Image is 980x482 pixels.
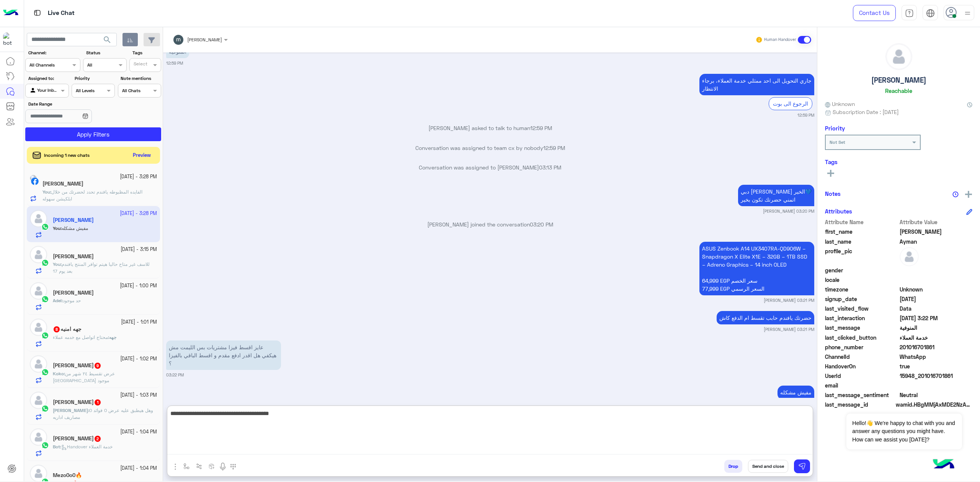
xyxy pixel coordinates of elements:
[95,436,101,442] span: 2
[777,386,814,399] p: 13/10/2025, 3:28 PM
[42,181,83,187] h5: Hend Osama
[763,208,814,214] small: [PERSON_NAME] 03:20 PM
[825,208,852,215] h6: Attributes
[42,189,142,202] span: الفايده المظبوطه يافندم تحدد لحضرتك من خلال ابلكيشن سهوله
[30,392,47,409] img: defaultAdmin.png
[120,173,157,181] small: [DATE] - 3:28 PM
[108,334,116,340] b: :
[825,125,845,132] h6: Priority
[530,221,553,228] span: 03:20 PM
[900,276,973,284] span: null
[797,112,814,118] small: 12:59 PM
[543,145,565,151] span: 12:59 PM
[825,334,898,342] span: last_clicked_button
[193,460,206,472] button: Trigger scenario
[825,238,898,246] span: last_name
[900,372,973,380] span: 15948_201016701861
[53,435,101,442] h5: Mohamed EL-Kassas
[825,401,894,409] span: last_message_id
[166,372,184,378] small: 03:22 PM
[825,343,898,351] span: phone_number
[825,353,898,361] span: ChannelId
[738,185,814,206] p: 13/10/2025, 3:20 PM
[825,158,972,165] h6: Tags
[900,285,973,293] span: Unknown
[48,8,75,18] p: Live Chat
[120,465,157,472] small: [DATE] - 1:04 PM
[825,295,898,303] span: signup_date
[30,175,37,182] img: picture
[86,49,126,56] label: Status
[31,177,39,185] img: Facebook
[53,407,89,413] b: :
[103,35,112,44] span: search
[41,405,49,412] img: WhatsApp
[53,399,101,405] h5: عبدالرحمن
[61,444,113,449] span: Handover خدمة العملاء
[196,463,202,469] img: Trigger scenario
[724,460,742,473] button: Drop
[825,190,841,197] h6: Notes
[206,460,218,472] button: create order
[825,381,898,389] span: email
[166,124,814,132] p: [PERSON_NAME] asked to talk to human
[53,326,82,332] h5: جهه امنيه
[53,261,60,267] span: You
[53,261,150,274] span: للاسف غير متاح حاليا هيتم توافر المنتج يافندم بعد يوم 17
[3,5,18,21] img: Logo
[53,407,153,420] span: وهل هيطبق عليه عرض 0 فوائد 0 مصاريف اداريه
[717,311,814,324] p: 13/10/2025, 3:21 PM
[41,368,49,376] img: WhatsApp
[798,462,806,470] img: send message
[886,44,912,70] img: defaultAdmin.png
[33,8,42,18] img: tab
[825,324,898,332] span: last_message
[218,462,227,471] img: send voice note
[825,391,898,399] span: last_message_sentiment
[900,334,973,342] span: خدمة العملاء
[905,9,914,18] img: tab
[53,371,115,383] span: عرض تقسيط ٢٤ شهر من سامسونج موجود
[183,463,189,469] img: select flow
[230,464,236,470] img: make a call
[121,246,157,253] small: [DATE] - 3:15 PM
[166,60,183,66] small: 12:59 PM
[900,381,973,389] span: null
[825,285,898,293] span: timezone
[30,246,47,263] img: defaultAdmin.png
[825,247,898,265] span: profile_pic
[166,144,814,152] p: Conversation was assigned to team cx by nobody
[25,127,161,141] button: Apply Filters
[748,460,788,473] button: Send and close
[853,5,896,21] a: Contact Us
[699,74,814,95] p: 13/10/2025, 12:59 PM
[44,152,90,159] span: Incoming 1 new chats
[120,428,157,436] small: [DATE] - 1:04 PM
[900,362,973,370] span: true
[825,305,898,313] span: last_visited_flow
[28,75,68,82] label: Assigned to:
[120,392,157,399] small: [DATE] - 1:03 PM
[95,363,101,369] span: 9
[30,428,47,446] img: defaultAdmin.png
[28,49,80,56] label: Channel:
[53,407,88,413] span: [PERSON_NAME]
[825,276,898,284] span: locale
[825,372,898,380] span: UserId
[963,8,972,18] img: profile
[699,242,814,295] p: 13/10/2025, 3:21 PM
[900,228,973,236] span: Ahmed
[132,60,147,69] div: Select
[825,100,855,108] span: Unknown
[885,87,912,94] h6: Reachable
[530,125,552,131] span: 12:59 PM
[130,150,154,161] button: Preview
[53,290,94,296] h5: Adel GeMeaa
[900,353,973,361] span: 2
[53,253,94,260] h5: Ahmed Mamdouh
[120,355,157,363] small: [DATE] - 1:02 PM
[180,460,193,472] button: select flow
[30,319,47,336] img: defaultAdmin.png
[825,228,898,236] span: first_name
[42,189,50,195] span: You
